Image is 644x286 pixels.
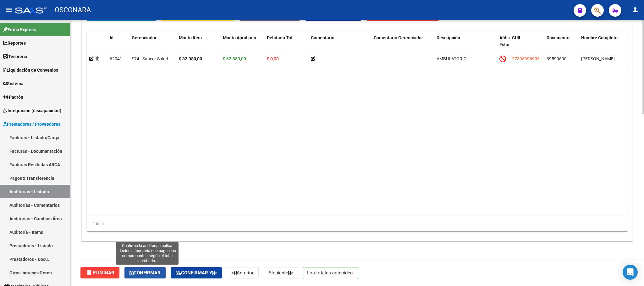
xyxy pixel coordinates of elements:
span: Afiliado Estado [499,35,515,47]
button: Confirmar [124,267,166,278]
datatable-header-cell: Afiliado Estado [497,31,509,59]
span: CUIL [512,35,521,40]
span: 39599690 [547,56,567,61]
span: Comentario [311,35,334,40]
datatable-header-cell: Descripción [434,31,497,59]
span: 62041 [110,56,122,61]
datatable-header-cell: Gerenciador [129,31,176,59]
span: Padrón [3,94,23,101]
span: - OSCONARA [50,3,91,17]
span: Comentario Gerenciador [374,35,423,40]
button: Eliminar [80,267,119,278]
span: $ 32.380,00 [223,56,246,61]
span: $ 0,00 [267,56,279,61]
datatable-header-cell: Id [107,31,129,59]
datatable-header-cell: Nombre Completo [579,31,641,59]
datatable-header-cell: Debitado Tot. [264,31,308,59]
div: Open Intercom Messenger [623,265,638,280]
span: Anterior [232,270,254,276]
span: AMBULATORIO [437,56,467,61]
datatable-header-cell: Documento [544,31,579,59]
span: Descripción [437,35,460,40]
mat-icon: person [631,6,639,14]
button: Confirmar y [171,267,222,278]
span: Debitado Tot. [267,35,294,40]
span: Eliminar [85,270,114,276]
span: Integración (discapacidad) [3,107,61,114]
span: Liquidación de Convenios [3,67,58,74]
mat-icon: delete [85,269,93,276]
span: [PERSON_NAME] [581,56,615,61]
datatable-header-cell: Comentario [308,31,371,59]
span: Confirmar [129,270,161,276]
span: Documento [547,35,570,40]
span: 27395996903 [512,56,540,61]
span: Sistema [3,80,24,87]
span: Prestadores / Proveedores [3,121,60,128]
span: Tesorería [3,53,27,60]
span: Monto Item [179,35,202,40]
strong: $ 32.380,00 [179,56,202,61]
p: Los totales coinciden. [303,267,358,279]
datatable-header-cell: CUIL [509,31,544,59]
span: Gerenciador [132,35,157,40]
button: Anterior [227,267,259,278]
mat-icon: menu [5,6,13,14]
span: Firma Express [3,26,36,33]
span: Id [110,35,113,40]
datatable-header-cell: Monto Item [176,31,220,59]
button: Siguiente [264,267,298,278]
div: 1 total [87,216,628,232]
span: Monto Aprobado [223,35,256,40]
datatable-header-cell: Monto Aprobado [220,31,264,59]
span: Confirmar y [176,270,217,276]
span: Nombre Completo [581,35,618,40]
span: S74 - Sancor Salud [132,56,168,61]
span: Siguiente [269,270,293,276]
datatable-header-cell: Comentario Gerenciador [371,31,434,59]
span: Reportes [3,40,26,47]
